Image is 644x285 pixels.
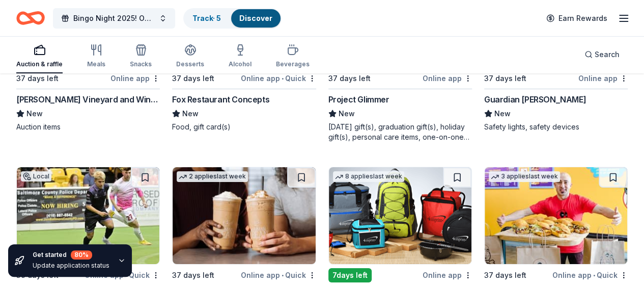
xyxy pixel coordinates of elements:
div: Safety lights, safety devices [484,122,628,132]
img: Image for Empire Strykers [17,167,159,264]
div: 8 applies last week [333,171,404,182]
span: New [26,108,43,120]
div: [DATE] gift(s), graduation gift(s), holiday gift(s), personal care items, one-on-one career coach... [328,122,472,142]
div: Snacks [130,60,152,68]
div: Online app [423,269,472,281]
button: Alcohol [229,40,251,73]
div: Get started [33,250,109,260]
span: Bingo Night 2025! Our House has Heart! [73,12,155,24]
div: Online app Quick [552,269,628,281]
div: Desserts [176,60,204,68]
div: Project Glimmer [328,93,389,106]
span: • [593,271,595,279]
div: Auction & raffle [16,60,63,68]
div: 37 days left [16,72,59,85]
a: Home [16,6,45,30]
div: Food, gift card(s) [172,122,316,132]
div: Online app [578,72,628,85]
span: Search [595,48,620,61]
span: • [282,271,284,279]
div: 37 days left [172,269,214,281]
span: New [182,108,199,120]
div: Update application status [33,262,109,270]
span: New [339,108,355,120]
img: Image for The Human Bean [173,167,315,264]
button: Meals [87,40,105,73]
div: Online app Quick [241,72,316,85]
div: Local [21,171,51,182]
button: Search [576,44,628,65]
span: • [282,74,284,83]
span: New [494,108,511,120]
div: 37 days left [172,72,214,85]
div: Online app [110,72,160,85]
div: Auction items [16,122,160,132]
div: Alcohol [229,60,251,68]
div: Meals [87,60,105,68]
button: Beverages [276,40,310,73]
button: Desserts [176,40,204,73]
div: [PERSON_NAME] Vineyard and Winery [16,93,160,106]
div: Online app [423,72,472,85]
a: Track· 5 [192,14,221,22]
div: Beverages [276,60,310,68]
button: Bingo Night 2025! Our House has Heart! [53,8,175,29]
a: Earn Rewards [540,9,613,28]
div: 37 days left [484,72,526,85]
button: Snacks [130,40,152,73]
div: 7 days left [328,268,372,282]
div: 80 % [71,250,92,260]
div: Fox Restaurant Concepts [172,93,269,106]
img: Image for Ike's Sandwiches [485,167,627,264]
img: Image for 4imprint [329,167,471,264]
div: Guardian [PERSON_NAME] [484,93,586,106]
button: Track· 5Discover [183,8,282,29]
div: 2 applies last week [177,171,248,182]
div: 37 days left [484,269,526,281]
button: Auction & raffle [16,40,63,73]
div: 3 applies last week [489,171,560,182]
div: Online app Quick [241,269,316,281]
a: Discover [239,14,272,22]
div: 37 days left [328,72,371,85]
